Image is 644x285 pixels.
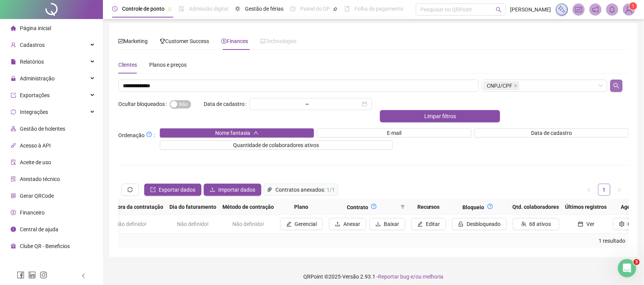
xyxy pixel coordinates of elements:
span: team [521,221,526,227]
button: Data de cadastro [475,128,629,138]
button: question-circle [485,202,496,211]
span: fund [575,6,582,13]
span: 68 ativos [530,220,551,228]
span: Data de cadastro [531,129,572,137]
span: right [617,188,622,192]
button: Anexar [329,218,366,230]
span: search [496,7,502,13]
span: book [345,6,350,11]
img: 88646 [623,4,635,15]
span: download [375,221,381,227]
th: Método de contração [219,199,277,215]
th: Plano [277,199,326,215]
span: user-add [11,42,16,48]
li: 1 [598,184,610,196]
span: Reportar bug e/ou melhoria [378,274,444,280]
span: sync [127,187,133,192]
span: Finances [221,38,248,44]
span: Editar [426,220,440,228]
button: right [613,184,626,196]
th: Qtd. colaboradores [510,199,562,215]
span: question-circle [488,204,493,209]
span: Customer Success [160,38,209,44]
span: Nome fantasia [215,129,250,137]
div: ~ [303,101,312,107]
div: Bloqueio [452,202,507,211]
span: bell [609,6,616,13]
a: 1 [599,184,610,195]
label: Data de cadastro [204,98,250,110]
span: question-circle [371,204,377,209]
iframe: Intercom live chat [618,259,636,277]
span: clock-circle [112,6,118,11]
span: Folha de pagamento [354,6,403,12]
span: audit [11,160,16,165]
span: Painel do DP [300,6,330,12]
span: CNPJ/CPF [487,82,512,90]
button: unlockDesbloqueado [452,218,507,230]
span: Technologies [260,38,296,44]
span: trophy [160,38,165,44]
span: notification [592,6,599,13]
span: laptop [260,38,266,44]
span: dollar [221,38,227,44]
span: paper-clip [267,186,272,194]
span: Atestado técnico [20,176,60,182]
button: Ordenação: [145,130,154,139]
span: Cadastros [20,42,45,48]
span: api [11,143,16,148]
span: file [11,59,16,64]
span: Limpar filtros [424,112,456,120]
span: Central de ajuda [20,226,58,232]
span: pushpin [167,7,172,11]
th: Recursos [408,199,449,215]
button: Quantidade de colaboradores ativos [160,141,393,150]
button: question-circle [368,202,380,211]
span: Financeiro [20,210,45,216]
span: Clube QR - Beneficios [20,243,70,249]
div: Planos e preços [149,61,187,69]
span: file-done [179,6,184,11]
th: Últimos registros [562,199,610,215]
span: Anexar [343,220,360,228]
span: Aceite de uso [20,159,51,165]
button: E-mail [317,128,471,138]
span: Marketing [118,38,148,44]
button: Ver [565,218,607,230]
span: Controle de ponto [122,6,164,12]
span: gift [11,243,16,249]
div: 1 resultado [121,237,626,245]
span: Gerar QRCode [20,193,54,199]
span: 1 / 1 [327,186,335,194]
span: qrcode [11,193,16,199]
span: left [587,188,591,192]
span: facebook [17,271,24,279]
span: 3 [634,259,640,265]
button: Limpar filtros [380,110,501,122]
span: CNPJ/CPF [483,81,520,90]
span: unlock [458,221,464,227]
span: solution [11,176,16,182]
span: search [613,83,620,89]
span: Importar dados [218,186,255,194]
span: up [253,130,259,136]
span: upload [335,221,340,227]
button: left [583,184,595,196]
span: Exportar dados [159,186,195,194]
span: Não definido! [115,221,147,227]
button: Importar dados [204,184,261,196]
span: Contratos anexados: [275,186,325,194]
span: filter [401,205,405,209]
th: Data e hora da contratação [95,199,166,215]
span: linkedin [28,271,36,279]
button: Baixar [369,218,405,230]
span: Exportações [20,92,50,98]
sup: Atualize o seu contato no menu Meus Dados [630,2,637,10]
span: setting [619,221,625,227]
li: Página anterior [583,184,595,196]
span: export [11,93,16,98]
span: Ver [586,220,594,228]
label: Ocultar bloqueados [118,98,170,110]
span: sun [235,6,240,11]
button: Nome fantasiaup [160,128,314,138]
